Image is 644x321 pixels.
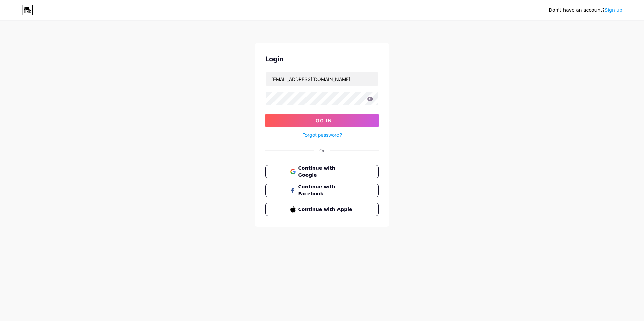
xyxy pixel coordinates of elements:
[266,72,378,86] input: Username
[265,114,379,127] button: Log In
[605,7,622,13] a: Sign up
[549,7,622,14] div: Don't have an account?
[265,184,379,197] button: Continue with Facebook
[298,165,354,179] span: Continue with Google
[265,203,379,216] button: Continue with Apple
[302,131,342,138] a: Forgot password?
[319,147,325,154] div: Or
[312,118,332,123] span: Log In
[265,165,379,178] button: Continue with Google
[298,183,354,198] span: Continue with Facebook
[298,206,354,213] span: Continue with Apple
[265,54,379,64] div: Login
